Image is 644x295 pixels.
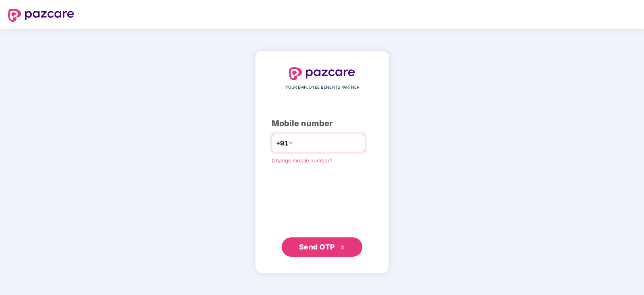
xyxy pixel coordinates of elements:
[285,84,359,91] span: YOUR EMPLOYEE BENEFITS PARTNER
[272,157,332,164] a: Change mobile number?
[272,117,372,130] div: Mobile number
[340,245,345,250] span: double-right
[288,141,293,145] span: down
[8,9,74,22] img: logo
[276,138,288,148] span: +91
[289,67,355,80] img: logo
[299,243,335,251] span: Send OTP
[282,237,362,257] button: Send OTPdouble-right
